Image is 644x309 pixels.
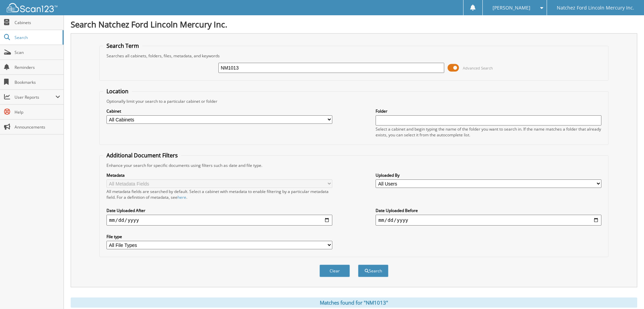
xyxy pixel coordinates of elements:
[71,19,637,30] h1: Search Natchez Ford Lincoln Mercury Inc.
[15,20,60,25] span: Cabinets
[15,94,55,100] span: User Reports
[103,162,605,168] div: Enhance your search for specific documents using filters such as date and file type.
[106,234,332,239] label: File type
[106,172,332,178] label: Metadata
[71,297,637,308] div: Matches found for "NM1013"
[15,35,59,40] span: Search
[103,42,142,50] legend: Search Term
[376,108,601,114] label: Folder
[106,189,332,200] div: All metadata fields are searched by default. Select a cabinet with metadata to enable filtering b...
[177,194,186,200] a: here
[15,79,60,85] span: Bookmarks
[7,3,57,12] img: scan123-logo-white.svg
[376,215,601,226] input: end
[106,108,332,114] label: Cabinet
[358,265,388,277] button: Search
[493,6,530,10] span: [PERSON_NAME]
[103,98,605,104] div: Optionally limit your search to a particular cabinet or folder
[106,215,332,226] input: start
[376,172,601,178] label: Uploaded By
[557,6,634,10] span: Natchez Ford Lincoln Mercury Inc.
[106,208,332,213] label: Date Uploaded After
[319,265,350,277] button: Clear
[15,64,60,70] span: Reminders
[463,65,493,71] span: Advanced Search
[376,126,601,138] div: Select a cabinet and begin typing the name of the folder you want to search in. If the name match...
[15,50,60,55] span: Scan
[103,152,181,159] legend: Additional Document Filters
[103,88,132,95] legend: Location
[15,124,60,130] span: Announcements
[15,109,60,115] span: Help
[103,53,605,59] div: Searches all cabinets, folders, files, metadata, and keywords
[376,208,601,213] label: Date Uploaded Before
